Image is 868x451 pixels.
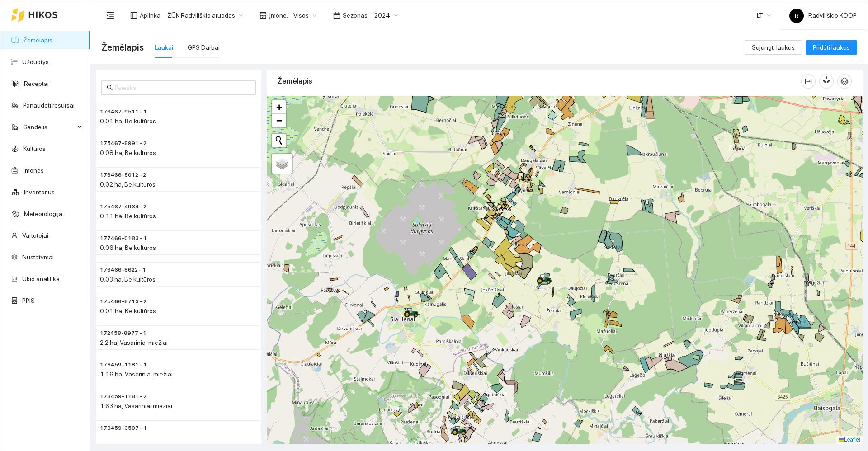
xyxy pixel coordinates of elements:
span: 0.02 ha, Be kultūros [100,181,156,188]
button: menu-fold [101,6,119,24]
span: 1.63 ha, Vasariniai miežiai [100,402,172,409]
a: Sujungti laukus [745,44,802,51]
span: Sujungti laukus [752,42,795,52]
span: + [276,101,282,113]
span: 0.01 ha, Be kultūros [100,117,156,125]
span: 177466-0183 - 1 [100,234,147,243]
a: Layers [272,154,292,174]
div: GPS Darbai [188,42,220,52]
span: 0.06 ha, Be kultūros [100,244,156,251]
span: 176467-9511 - 1 [100,108,147,116]
a: PPIS [22,297,35,304]
span: LT [757,9,771,22]
span: 0.11 ha, Be kultūros [100,212,156,220]
span: calendar [333,12,340,19]
span: column-width [802,78,815,85]
a: Inventorius [24,188,55,196]
span: Radviliškio KOOP [789,12,857,19]
button: Initiate a new search [272,134,286,147]
a: Vartotojai [22,232,48,239]
a: Ūkio analitika [22,275,60,282]
span: 0.01 ha, Be kultūros [100,307,156,315]
a: Įmonės [23,167,44,174]
span: 0.03 ha, Be kultūros [100,276,156,283]
span: − [276,115,282,126]
input: Paieška [115,83,250,93]
span: Įmonė : [269,10,288,20]
span: 173459-3507 - 1 [100,424,147,432]
button: Pridėti laukus [806,40,857,55]
span: 175466-8713 - 2 [100,297,146,306]
a: Pridėti laukus [806,44,857,51]
button: column-width [801,74,816,89]
span: ŽŪK Radviliškio aruodas [167,9,243,22]
a: Užduotys [22,58,49,66]
span: Sandėlis [23,118,75,136]
span: menu-fold [106,11,114,19]
span: 1.16 ha, Vasariniai miežiai [100,371,173,378]
a: Žemėlapis [23,37,52,44]
span: Aplinka : [140,10,162,20]
span: Žemėlapis [101,40,144,55]
span: 175467-8991 - 2 [100,139,146,148]
span: search [107,85,113,91]
span: 173459-1181 - 2 [100,392,146,401]
a: Zoom in [272,100,286,114]
span: 175467-4934 - 2 [100,202,146,211]
a: Nustatymai [22,254,54,261]
span: Pridėti laukus [813,42,850,52]
span: 2.2 ha, Vasariniai miežiai [100,339,168,346]
div: Žemėlapis [278,68,801,94]
span: shop [259,12,267,19]
a: Meteorologija [24,210,62,217]
span: 176466-5012 - 2 [100,171,146,179]
span: 176466-8622 - 1 [100,266,146,274]
div: Laukai [155,42,173,52]
a: Panaudoti resursai [23,102,75,109]
span: R [795,9,799,23]
a: Receptai [24,80,49,87]
span: Visos [293,9,317,22]
a: Zoom out [272,114,286,127]
span: 173459-1181 - 1 [100,361,147,369]
a: Leaflet [839,437,860,443]
span: Sezonas : [343,10,369,20]
button: Sujungti laukus [745,40,802,55]
a: Kultūros [23,145,46,152]
span: 2024 [374,9,398,22]
span: 172458-8977 - 1 [100,329,146,338]
span: layout [130,12,137,19]
span: 0.08 ha, Be kultūros [100,149,156,156]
